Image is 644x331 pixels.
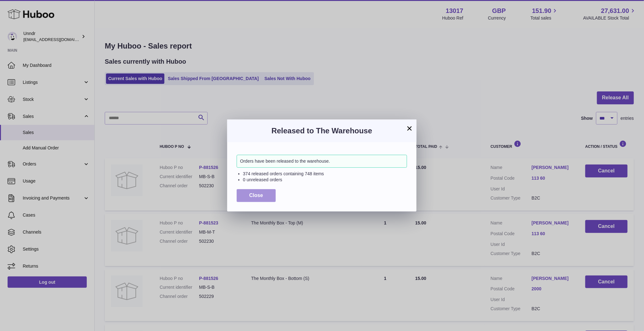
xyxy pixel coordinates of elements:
[406,125,413,132] button: ×
[237,189,276,202] button: Close
[243,177,407,183] li: 0 unreleased orders
[237,126,407,136] h3: Released to The Warehouse
[243,171,407,177] li: 374 released orders containing 748 items
[249,193,263,198] span: Close
[237,155,407,168] div: Orders have been released to the warehouse.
